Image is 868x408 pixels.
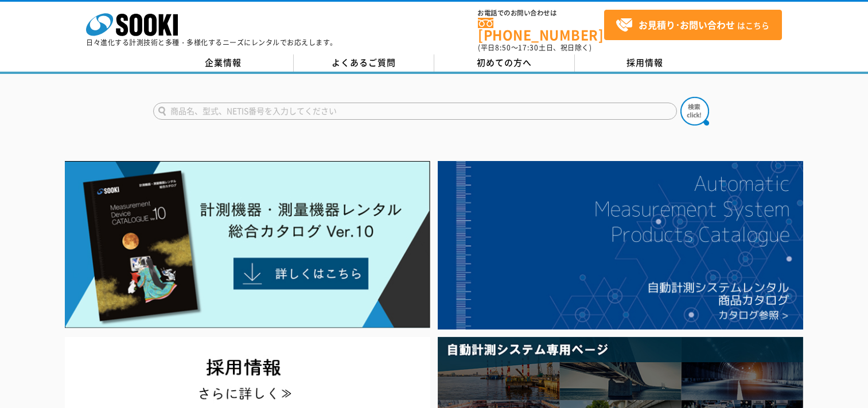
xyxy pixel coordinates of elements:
strong: お見積り･お問い合わせ [639,18,735,32]
span: 8:50 [495,42,511,53]
span: (平日 ～ 土日、祝日除く) [478,42,591,53]
a: [PHONE_NUMBER] [478,18,604,41]
p: 日々進化する計測技術と多種・多様化するニーズにレンタルでお応えします。 [86,39,337,46]
a: よくあるご質問 [294,54,434,72]
img: 自動計測システムカタログ [438,161,803,329]
span: お電話でのお問い合わせは [478,10,604,17]
a: 企業情報 [153,54,294,72]
a: お見積り･お問い合わせはこちら [604,10,782,40]
span: 17:30 [518,42,539,53]
a: 採用情報 [575,54,715,72]
img: Catalog Ver10 [65,161,430,328]
span: 初めての方へ [477,56,532,69]
a: 初めての方へ [434,54,575,72]
input: 商品名、型式、NETIS番号を入力してください [153,103,677,120]
span: はこちら [616,17,769,34]
img: btn_search.png [680,97,709,125]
